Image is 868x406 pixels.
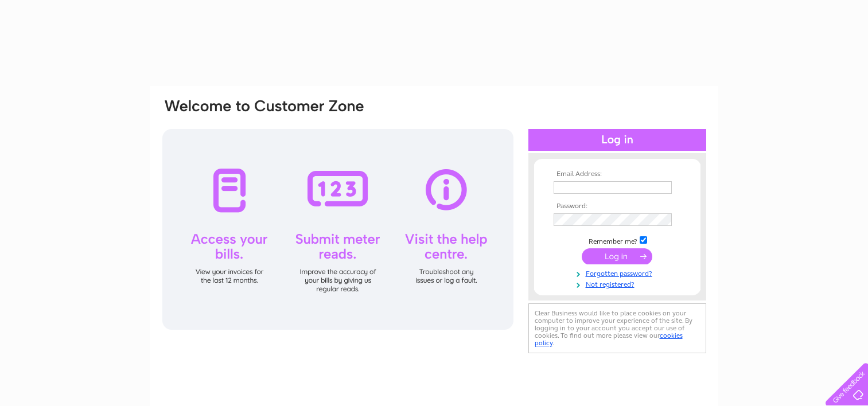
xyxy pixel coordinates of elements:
[554,267,684,278] a: Forgotten password?
[551,170,684,178] th: Email Address:
[582,248,652,264] input: Submit
[554,278,684,289] a: Not registered?
[551,235,684,246] td: Remember me?
[528,303,706,353] div: Clear Business would like to place cookies on your computer to improve your experience of the sit...
[551,202,684,210] th: Password:
[535,331,683,347] a: cookies policy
